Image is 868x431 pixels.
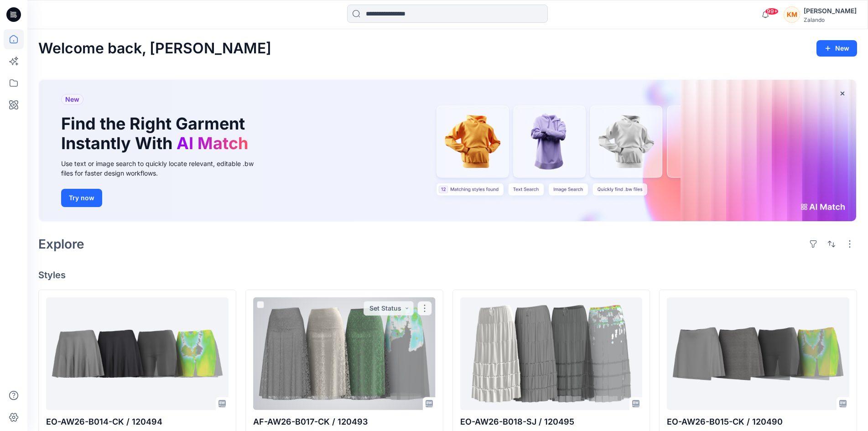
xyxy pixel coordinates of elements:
h2: Explore [38,237,84,251]
button: New [816,40,857,57]
a: AF-AW26-B017-CK / 120493 [253,297,436,410]
div: Zalando [804,16,857,23]
p: EO-AW26-B014-CK / 120494 [46,415,229,428]
p: AF-AW26-B017-CK / 120493 [253,415,436,428]
div: KM [784,6,800,23]
h4: Styles [38,270,857,280]
h1: Find the Right Garment Instantly With [61,114,253,153]
div: Use text or image search to quickly locate relevant, editable .bw files for faster design workflows. [61,159,266,178]
p: EO-AW26-B015-CK / 120490 [667,415,849,428]
button: Try now [61,189,102,207]
span: New [65,94,79,105]
a: EO-AW26-B014-CK / 120494 [46,297,229,410]
h2: Welcome back, [PERSON_NAME] [38,40,271,57]
a: EO-AW26-B015-CK / 120490 [667,297,849,410]
p: EO-AW26-B018-SJ / 120495 [460,415,643,428]
span: AI Match [177,133,248,153]
span: 99+ [765,8,779,15]
a: EO-AW26-B018-SJ / 120495 [460,297,643,410]
div: [PERSON_NAME] [804,5,857,16]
